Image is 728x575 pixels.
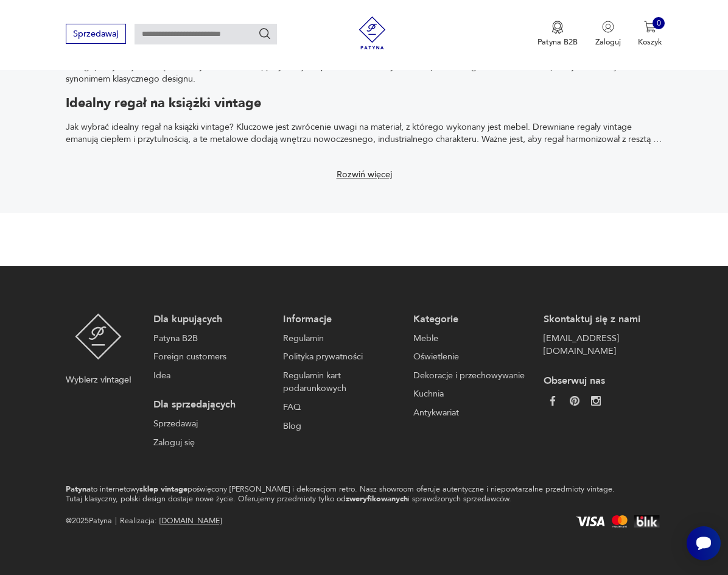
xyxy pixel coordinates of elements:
[413,387,527,401] a: Kuchnia
[595,37,621,48] p: Zaloguj
[346,493,408,504] strong: zweryfikowanych
[283,369,397,395] a: Regulamin kart podarunkowych
[570,396,579,406] img: 37d27d81a828e637adc9f9cb2e3d3a8a.webp
[638,37,662,48] p: Koszyk
[153,313,267,326] p: Dla kupujących
[413,406,527,420] a: Antykwariat
[329,163,399,187] button: Rozwiń więcej
[66,484,91,495] strong: Patyna
[66,31,126,38] a: Sprzedawaj
[258,27,271,40] button: Szukaj
[66,121,663,146] p: Jak wybrać idealny regał na książki vintage? Kluczowe jest zwrócenie uwagi na materiał, z którego...
[413,369,527,383] a: Dekoracje i przechowywanie
[548,396,558,406] img: da9060093f698e4c3cedc1453eec5031.webp
[66,97,663,110] h2: Idealny regał na książki vintage
[153,350,267,364] a: Foreign customers
[537,21,578,48] button: Patyna B2B
[139,484,187,495] strong: sklep vintage
[66,373,131,387] p: Wybierz vintage!
[638,21,662,48] button: 0Koszyk
[537,37,578,48] p: Patyna B2B
[644,21,656,33] img: Ikona koszyka
[153,436,267,450] a: Zaloguj się
[283,332,397,345] a: Regulamin
[631,515,662,527] img: BLIK
[591,396,601,406] img: c2fd9cf7f39615d9d6839a72ae8e59e5.webp
[66,24,126,44] button: Sprzedawaj
[537,21,578,48] a: Ikona medaluPatyna B2B
[610,515,629,527] img: Mastercard
[413,350,527,364] a: Oświetlenie
[595,21,621,48] button: Zaloguj
[544,375,657,388] p: Obserwuj nas
[352,16,393,49] img: Patyna - sklep z meblami i dekoracjami vintage
[120,515,222,528] span: Realizacja:
[687,526,721,560] iframe: Smartsupp widget button
[602,21,614,33] img: Ikonka użytkownika
[283,420,397,433] a: Blog
[413,313,527,326] p: Kategorie
[283,313,397,326] p: Informacje
[66,484,625,504] p: to internetowy poświęcony [PERSON_NAME] i dekoracjom retro. Nasz showroom oferuje autentyczne i n...
[115,515,117,528] div: |
[75,313,122,360] img: Patyna - sklep z meblami i dekoracjami vintage
[413,332,527,345] a: Meble
[283,350,397,364] a: Polityka prywatności
[66,515,112,528] span: @ 2025 Patyna
[153,369,267,383] a: Idea
[153,398,267,412] p: Dla sprzedających
[283,401,397,414] a: FAQ
[573,517,607,526] img: Visa
[544,332,657,358] a: [EMAIL_ADDRESS][DOMAIN_NAME]
[653,17,665,29] div: 0
[153,332,267,345] a: Patyna B2B
[544,313,657,326] p: Skontaktuj się z nami
[159,515,222,526] a: [DOMAIN_NAME]
[153,417,267,431] a: Sprzedawaj
[551,21,564,34] img: Ikona medalu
